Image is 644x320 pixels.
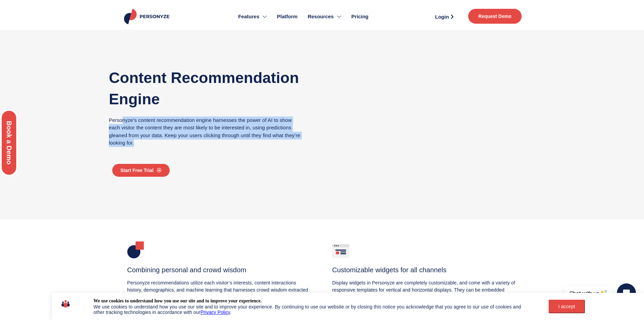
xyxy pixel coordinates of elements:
[233,3,272,30] a: Features
[127,279,312,301] p: Personyze recommendations utilize each visitor’s interests, content interactions history, demogra...
[94,298,262,304] div: We use cookies to understand how you use our site and to improve your experience.
[549,300,585,313] button: I accept
[238,13,259,21] span: Features
[112,164,170,177] a: Start Free Trial
[427,12,461,22] a: Login
[332,279,517,301] p: Display widgets in Personyze are completely customizable, and come with a variety of responsive t...
[351,13,368,21] span: Pricing
[127,266,246,274] span: Combining personal and crowd wisdom
[120,168,153,173] span: Start Free Trial
[553,304,581,309] div: I accept
[468,9,522,24] a: Request Demo
[94,304,531,315] div: We use cookies to understand how you use our site and to improve your experience. By continuing t...
[346,3,374,30] a: Pricing
[303,3,346,30] a: Resources
[308,13,334,21] span: Resources
[272,3,303,30] a: Platform
[277,13,297,21] span: Platform
[109,116,304,147] p: Personyze’s content recommendation engine harnesses the power of AI to show each visitor the cont...
[332,266,447,274] span: Customizable widgets for all channels
[200,310,230,315] a: Privacy Policy
[435,14,449,19] span: Login
[478,14,511,19] span: Request Demo
[109,67,304,110] h1: Content Recommendation Engine
[123,9,172,24] img: Personyze logo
